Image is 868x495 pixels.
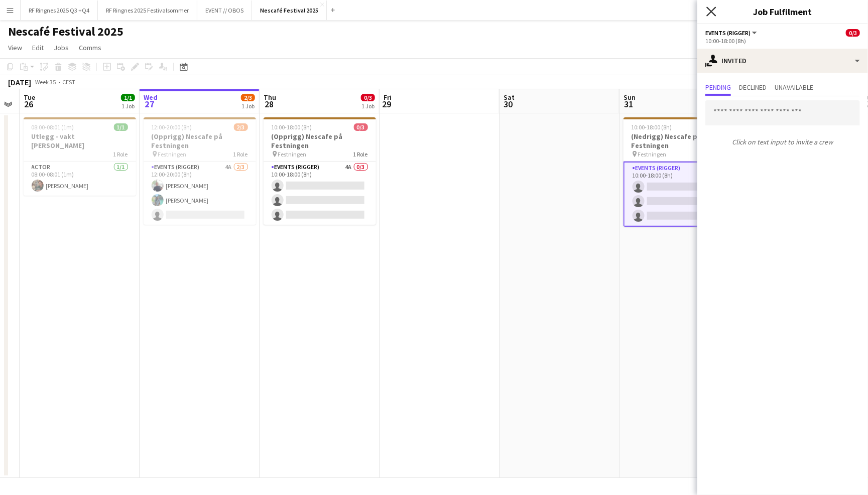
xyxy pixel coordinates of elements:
[775,84,813,91] span: Unavailable
[234,123,248,131] span: 2/3
[233,150,248,158] span: 1 Role
[353,150,368,158] span: 1 Role
[24,93,35,102] span: Tue
[241,102,255,110] div: 1 Job
[24,117,136,196] app-job-card: 08:00-08:01 (1m)1/1Utlegg - vakt [PERSON_NAME]1 RoleActor1/108:00-08:01 (1m)[PERSON_NAME]
[54,43,69,52] span: Jobs
[264,161,376,225] app-card-role: Events (Rigger)4A0/310:00-18:00 (8h)
[697,49,868,73] div: Invited
[8,24,123,39] h1: Nescafé Festival 2025
[697,133,868,150] p: Click on text input to invite a crew
[21,1,98,20] button: RF Ringnes 2025 Q3 +Q4
[144,161,256,225] app-card-role: Events (Rigger)4A2/312:00-20:00 (8h)[PERSON_NAME][PERSON_NAME]
[705,29,751,37] span: Events (Rigger)
[354,123,368,131] span: 0/3
[28,41,48,54] a: Edit
[272,123,312,131] span: 10:00-18:00 (8h)
[144,117,256,225] app-job-card: 12:00-20:00 (8h)2/3(Opprigg) Nescafe på Festningen Festningen1 RoleEvents (Rigger)4A2/312:00-20:0...
[62,78,75,86] div: CEST
[624,161,736,227] app-card-role: Events (Rigger)6A0/310:00-18:00 (8h)
[24,132,136,150] h3: Utlegg - vakt [PERSON_NAME]
[33,78,58,86] span: Week 35
[114,123,128,131] span: 1/1
[262,98,276,110] span: 28
[121,102,135,110] div: 1 Job
[361,94,375,101] span: 0/3
[632,123,672,131] span: 10:00-18:00 (8h)
[8,77,31,87] div: [DATE]
[622,98,636,110] span: 31
[8,43,22,52] span: View
[158,150,187,158] span: Festningen
[382,98,392,110] span: 29
[846,29,860,37] span: 0/3
[113,150,128,158] span: 1 Role
[278,150,307,158] span: Festningen
[705,37,860,45] div: 10:00-18:00 (8h)
[705,84,731,91] span: Pending
[241,94,255,101] span: 2/3
[624,132,736,150] h3: (Nedrigg) Nescafe på Festningen
[121,94,135,101] span: 1/1
[79,43,101,52] span: Comms
[361,102,375,110] div: 1 Job
[264,132,376,150] h3: (Opprigg) Nescafe på Festningen
[144,132,256,150] h3: (Opprigg) Nescafe på Festningen
[24,161,136,196] app-card-role: Actor1/108:00-08:01 (1m)[PERSON_NAME]
[739,84,767,91] span: Declined
[504,93,515,102] span: Sat
[624,117,736,227] app-job-card: 10:00-18:00 (8h)0/3(Nedrigg) Nescafe på Festningen Festningen1 RoleEvents (Rigger)6A0/310:00-18:0...
[144,93,158,102] span: Wed
[697,5,868,18] h3: Job Fulfilment
[75,41,105,54] a: Comms
[197,1,252,20] button: EVENT // OBOS
[32,123,74,131] span: 08:00-08:01 (1m)
[50,41,73,54] a: Jobs
[624,93,636,102] span: Sun
[142,98,158,110] span: 27
[32,43,44,52] span: Edit
[638,150,667,158] span: Festningen
[252,1,327,20] button: Nescafé Festival 2025
[502,98,515,110] span: 30
[4,41,26,54] a: View
[98,1,197,20] button: RF Ringnes 2025 Festivalsommer
[264,117,376,225] app-job-card: 10:00-18:00 (8h)0/3(Opprigg) Nescafe på Festningen Festningen1 RoleEvents (Rigger)4A0/310:00-18:0...
[705,29,759,37] button: Events (Rigger)
[22,98,35,110] span: 26
[384,93,392,102] span: Fri
[264,93,276,102] span: Thu
[152,123,192,131] span: 12:00-20:00 (8h)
